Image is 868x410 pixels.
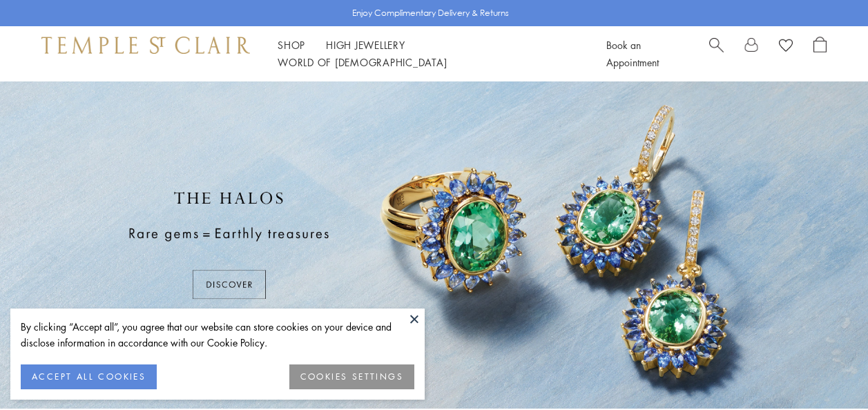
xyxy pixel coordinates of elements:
[278,55,447,69] a: World of [DEMOGRAPHIC_DATA]World of [DEMOGRAPHIC_DATA]
[709,37,724,71] a: Search
[21,364,157,389] button: ACCEPT ALL COOKIES
[779,37,793,57] a: View Wishlist
[21,319,414,351] div: By clicking “Accept all”, you agree that our website can store cookies on your device and disclos...
[813,37,827,71] a: Open Shopping Bag
[278,37,575,71] nav: Main navigation
[799,345,854,396] iframe: Gorgias live chat messenger
[606,38,659,69] a: Book an Appointment
[352,6,509,20] p: Enjoy Complimentary Delivery & Returns
[289,364,414,389] button: COOKIES SETTINGS
[278,38,305,52] a: ShopShop
[41,37,250,53] img: Temple St. Clair
[326,38,405,52] a: High JewelleryHigh Jewellery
